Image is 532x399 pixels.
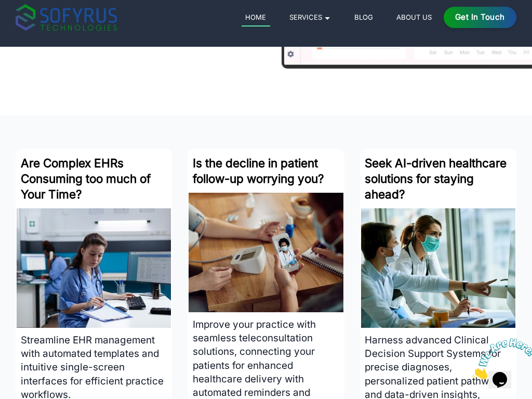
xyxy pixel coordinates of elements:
img: Software development Company [189,193,343,312]
a: Services 🞃 [286,11,335,23]
a: About Us [393,11,436,23]
img: sofyrus [16,4,117,31]
a: Get in Touch [444,7,517,28]
h3: Are Complex EHRs Consuming too much of Your Time? [21,155,167,202]
a: Home [242,11,270,26]
iframe: chat widget [468,334,532,383]
h3: Seek AI-driven healthcare solutions for staying ahead? [365,155,511,202]
img: Chat attention grabber [4,4,69,45]
a: Blog [351,11,377,23]
img: Software development Company [17,208,171,328]
h3: Is the decline in patient follow-up worrying you? [193,155,339,187]
img: Software development Company [361,208,515,328]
